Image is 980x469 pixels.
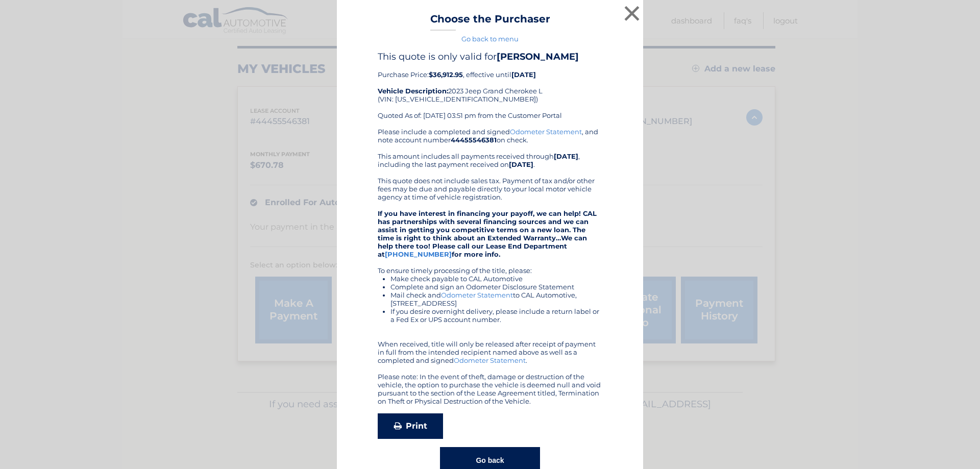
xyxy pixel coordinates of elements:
[390,275,602,283] li: Make check payable to CAL Automotive
[511,70,536,79] b: [DATE]
[429,70,463,79] b: $36,912.95
[390,291,602,307] li: Mail check and to CAL Automotive, [STREET_ADDRESS]
[510,128,582,136] a: Odometer Statement
[378,413,443,439] a: Print
[378,51,602,62] h4: This quote is only valid for
[441,291,513,299] a: Odometer Statement
[430,13,550,31] h3: Choose the Purchaser
[554,152,578,160] b: [DATE]
[390,283,602,291] li: Complete and sign an Odometer Disclosure Statement
[385,250,452,258] a: [PHONE_NUMBER]
[451,136,497,144] b: 44455546381
[509,160,533,168] b: [DATE]
[390,307,602,324] li: If you desire overnight delivery, please include a return label or a Fed Ex or UPS account number.
[378,209,597,258] strong: If you have interest in financing your payoff, we can help! CAL has partnerships with several fin...
[378,51,602,128] div: Purchase Price: , effective until 2023 Jeep Grand Cherokee L (VIN: [US_VEHICLE_IDENTIFICATION_NUM...
[497,51,579,62] b: [PERSON_NAME]
[378,128,602,405] div: Please include a completed and signed , and note account number on check. This amount includes al...
[461,35,519,43] a: Go back to menu
[454,356,526,364] a: Odometer Statement
[622,3,642,23] button: ×
[378,87,448,95] strong: Vehicle Description:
